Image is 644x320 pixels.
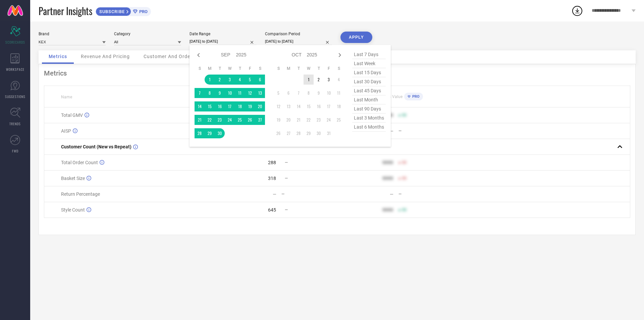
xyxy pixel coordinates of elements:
[39,32,106,36] div: Brand
[215,88,225,98] td: Tue Sep 09 2025
[283,88,293,98] td: Mon Oct 06 2025
[96,9,126,14] span: SUBSCRIBE
[273,101,283,111] td: Sun Oct 12 2025
[334,101,344,111] td: Sat Oct 18 2025
[273,115,283,125] td: Sun Oct 19 2025
[268,207,276,213] div: 645
[293,66,304,71] th: Tuesday
[293,115,304,125] td: Tue Oct 21 2025
[235,75,245,85] td: Thu Sep 04 2025
[334,75,344,85] td: Sat Oct 04 2025
[314,115,324,125] td: Thu Oct 23 2025
[245,75,255,85] td: Fri Sep 05 2025
[314,101,324,111] td: Thu Oct 16 2025
[304,128,314,138] td: Wed Oct 29 2025
[324,66,334,71] th: Friday
[293,88,304,98] td: Tue Oct 07 2025
[114,32,181,36] div: Category
[245,101,255,111] td: Fri Sep 19 2025
[138,9,148,14] span: PRO
[390,191,393,197] div: —
[5,94,25,99] span: SUGGESTIONS
[245,88,255,98] td: Fri Sep 12 2025
[382,160,393,165] div: 9999
[61,112,83,118] span: Total GMV
[268,176,276,181] div: 318
[334,115,344,125] td: Sat Oct 25 2025
[324,75,334,85] td: Fri Oct 03 2025
[12,148,18,153] span: FWD
[336,51,344,59] div: Next month
[273,128,283,138] td: Sun Oct 26 2025
[334,66,344,71] th: Saturday
[255,88,265,98] td: Sat Sep 13 2025
[314,128,324,138] td: Thu Oct 30 2025
[81,54,130,59] span: Revenue And Pricing
[195,88,205,98] td: Sun Sep 07 2025
[61,144,131,149] span: Customer Count (New vs Repeat)
[352,123,386,132] span: last 6 months
[205,128,215,138] td: Mon Sep 29 2025
[195,101,205,111] td: Sun Sep 14 2025
[225,88,235,98] td: Wed Sep 10 2025
[49,54,67,59] span: Metrics
[215,115,225,125] td: Tue Sep 23 2025
[5,40,25,45] span: SCORECARDS
[273,191,276,197] div: —
[402,113,407,118] span: 50
[283,128,293,138] td: Mon Oct 27 2025
[390,128,393,134] div: —
[225,66,235,71] th: Wednesday
[61,207,85,213] span: Style Count
[340,32,372,43] button: APPLY
[205,66,215,71] th: Monday
[9,121,21,126] span: TRENDS
[352,77,386,86] span: last 30 days
[225,101,235,111] td: Wed Sep 17 2025
[144,54,195,59] span: Customer And Orders
[225,75,235,85] td: Wed Sep 03 2025
[190,32,257,36] div: Date Range
[195,51,203,59] div: Previous month
[205,88,215,98] td: Mon Sep 08 2025
[61,160,98,165] span: Total Order Count
[205,75,215,85] td: Mon Sep 01 2025
[352,86,386,95] span: last 45 days
[205,101,215,111] td: Mon Sep 15 2025
[6,67,24,72] span: WORKSPACE
[235,66,245,71] th: Thursday
[314,66,324,71] th: Thursday
[215,66,225,71] th: Tuesday
[285,176,288,181] span: —
[255,115,265,125] td: Sat Sep 27 2025
[411,94,420,99] span: PRO
[281,192,337,196] div: —
[571,5,583,17] div: Open download list
[215,101,225,111] td: Tue Sep 16 2025
[285,160,288,165] span: —
[314,75,324,85] td: Thu Oct 02 2025
[61,191,100,197] span: Return Percentage
[352,95,386,104] span: last month
[283,115,293,125] td: Mon Oct 20 2025
[293,128,304,138] td: Tue Oct 28 2025
[190,38,257,45] input: Select date range
[195,66,205,71] th: Sunday
[324,115,334,125] td: Fri Oct 24 2025
[215,75,225,85] td: Tue Sep 02 2025
[314,88,324,98] td: Thu Oct 09 2025
[235,115,245,125] td: Thu Sep 25 2025
[245,66,255,71] th: Friday
[398,192,454,196] div: —
[205,115,215,125] td: Mon Sep 22 2025
[324,128,334,138] td: Fri Oct 31 2025
[304,88,314,98] td: Wed Oct 08 2025
[304,75,314,85] td: Wed Oct 01 2025
[352,50,386,59] span: last 7 days
[255,66,265,71] th: Saturday
[225,115,235,125] td: Wed Sep 24 2025
[265,38,332,45] input: Select comparison period
[402,176,407,181] span: 50
[39,4,92,18] span: Partner Insights
[283,66,293,71] th: Monday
